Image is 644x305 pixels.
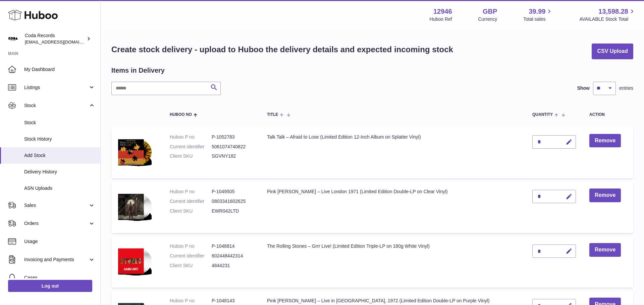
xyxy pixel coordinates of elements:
[212,243,254,249] dd: P-1048814
[170,188,212,195] dt: Huboo P no
[589,112,627,117] div: Action
[170,253,212,259] dt: Current identifier
[170,243,212,249] dt: Huboo P no
[118,188,152,225] img: Pink Floyd – Live London 1971 (Limited Edition Double-LP on Clear Vinyl)
[170,134,212,140] dt: Huboo P no
[619,85,633,91] span: entries
[118,134,152,170] img: Talk Talk – Afraid to Lose (Limited Edition 12-Inch Album on Splatter Vinyl)
[170,298,212,304] dt: Huboo P no
[212,253,254,259] dd: 602448442314
[170,144,212,150] dt: Current identifier
[212,153,254,159] dd: SGVNY182
[260,182,526,233] td: Pink [PERSON_NAME] – Live London 1971 (Limited Edition Double-LP on Clear Vinyl)
[433,7,452,16] strong: 12946
[267,112,278,117] span: Title
[170,112,192,117] span: Huboo no
[24,185,95,192] span: ASN Uploads
[24,220,88,227] span: Orders
[598,7,628,16] span: 13,598.28
[589,134,621,148] button: Remove
[170,208,212,214] dt: Client SKU
[8,34,18,44] img: haz@pcatmedia.com
[24,169,95,175] span: Delivery History
[523,16,553,22] span: Total sales
[478,16,497,22] div: Currency
[212,198,254,205] dd: 0803341602625
[589,188,621,202] button: Remove
[260,127,526,178] td: Talk Talk – Afraid to Lose (Limited Edition 12-Inch Album on Splatter Vinyl)
[24,120,95,126] span: Stock
[592,44,633,59] button: CSV Upload
[111,44,453,55] h1: Create stock delivery - upload to Huboo the delivery details and expected incoming stock
[430,16,452,22] div: Huboo Ref
[111,66,165,75] h2: Items in Delivery
[483,7,497,16] strong: GBP
[212,208,254,214] dd: EWR042LTD
[260,236,526,288] td: The Rolling Stones – Grrr Live! (Limited Edition Triple-LP on 180g White Vinyl)
[579,16,636,22] span: AVAILABLE Stock Total
[212,134,254,140] dd: P-1052783
[529,7,545,16] span: 39.99
[212,188,254,195] dd: P-1049505
[170,198,212,205] dt: Current identifier
[24,202,88,209] span: Sales
[24,102,88,109] span: Stock
[170,153,212,159] dt: Client SKU
[24,66,95,73] span: My Dashboard
[589,243,621,257] button: Remove
[170,262,212,269] dt: Client SKU
[24,275,95,281] span: Cases
[523,7,553,22] a: 39.99 Total sales
[577,85,590,91] label: Show
[212,144,254,150] dd: 5061074740822
[24,256,88,263] span: Invoicing and Payments
[25,39,99,45] span: [EMAIL_ADDRESS][DOMAIN_NAME]
[24,152,95,159] span: Add Stock
[24,136,95,142] span: Stock History
[579,7,636,22] a: 13,598.28 AVAILABLE Stock Total
[212,298,254,304] dd: P-1048143
[212,262,254,269] dd: 4844231
[25,32,85,45] div: Coda Records
[24,238,95,245] span: Usage
[532,112,553,117] span: Quantity
[24,84,88,91] span: Listings
[118,243,152,279] img: The Rolling Stones – Grrr Live! (Limited Edition Triple-LP on 180g White Vinyl)
[8,280,92,292] a: Log out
